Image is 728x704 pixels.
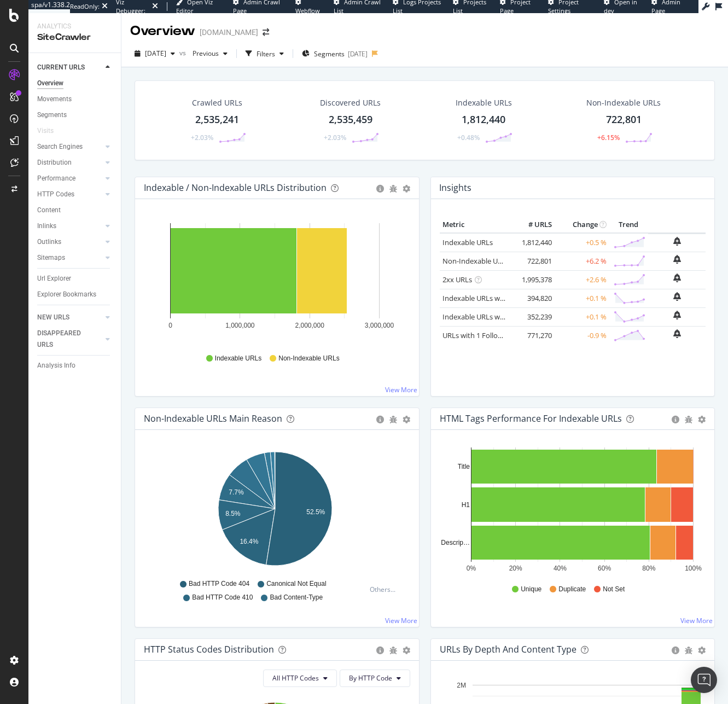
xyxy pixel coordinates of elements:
[555,233,609,252] td: +0.5 %
[672,647,679,654] div: circle-info
[188,49,219,58] span: Previous
[37,109,113,121] a: Segments
[672,416,679,423] div: circle-info
[37,312,69,323] div: NEW URLS
[457,133,480,142] div: +0.48%
[521,585,541,594] span: Unique
[130,22,195,40] div: Overview
[272,673,319,683] span: All HTTP Codes
[314,49,345,59] span: Segments
[144,644,274,655] div: HTTP Status Codes Distribution
[130,45,179,62] button: [DATE]
[555,270,609,289] td: +2.6 %
[442,275,472,284] a: 2xx URLs
[241,45,288,62] button: Filters
[179,48,188,57] span: vs
[188,45,232,62] button: Previous
[37,236,102,248] a: Outlinks
[456,97,512,108] div: Indexable URLs
[263,670,337,687] button: All HTTP Codes
[698,647,706,654] div: gear
[37,141,102,153] a: Search Engines
[144,217,406,344] svg: A chart.
[685,647,692,654] div: bug
[168,322,172,329] text: 0
[603,585,625,594] span: Not Set
[511,252,555,270] td: 722,801
[37,189,74,200] div: HTTP Codes
[37,289,96,300] div: Explorer Bookmarks
[215,354,261,363] span: Indexable URLs
[195,113,239,127] div: 2,535,241
[37,31,112,44] div: SiteCrawler
[192,97,242,108] div: Crawled URLs
[685,416,692,423] div: bug
[440,644,576,655] div: URLs by Depth and Content Type
[37,62,102,73] a: CURRENT URLS
[37,205,61,216] div: Content
[698,416,706,423] div: gear
[37,62,85,73] div: CURRENT URLS
[37,252,102,264] a: Sitemaps
[37,328,92,351] div: DISAPPEARED URLS
[555,217,609,233] th: Change
[266,579,326,589] span: Canonical Not Equal
[555,307,609,326] td: +0.1 %
[389,185,397,193] div: bug
[442,312,562,322] a: Indexable URLs with Bad Description
[440,447,702,574] svg: A chart.
[37,109,67,121] div: Segments
[225,322,255,329] text: 1,000,000
[144,447,406,574] div: A chart.
[37,220,56,232] div: Inlinks
[37,157,102,168] a: Distribution
[439,181,471,195] h4: Insights
[511,289,555,307] td: 394,820
[642,565,655,572] text: 80%
[457,682,466,689] text: 2M
[555,289,609,307] td: +0.1 %
[442,256,509,266] a: Non-Indexable URLs
[200,27,258,38] div: [DOMAIN_NAME]
[37,157,72,168] div: Distribution
[586,97,661,108] div: Non-Indexable URLs
[511,233,555,252] td: 1,812,440
[144,413,282,424] div: Non-Indexable URLs Main Reason
[37,273,113,284] a: Url Explorer
[37,236,61,248] div: Outlinks
[257,49,275,59] div: Filters
[403,647,410,654] div: gear
[348,49,368,59] div: [DATE]
[329,113,372,127] div: 2,535,459
[385,385,417,394] a: View More
[673,311,681,319] div: bell-plus
[440,413,622,424] div: HTML Tags Performance for Indexable URLs
[691,667,717,693] div: Open Intercom Messenger
[191,133,213,142] div: +2.03%
[295,322,324,329] text: 2,000,000
[37,220,102,232] a: Inlinks
[37,189,102,200] a: HTTP Codes
[609,217,648,233] th: Trend
[37,173,75,184] div: Performance
[441,539,470,546] text: Descrip…
[37,252,65,264] div: Sitemaps
[597,133,620,142] div: +6.15%
[320,97,381,108] div: Discovered URLs
[37,205,113,216] a: Content
[403,185,410,193] div: gear
[673,292,681,301] div: bell-plus
[673,255,681,264] div: bell-plus
[598,565,611,572] text: 60%
[511,217,555,233] th: # URLS
[389,647,397,654] div: bug
[365,322,394,329] text: 3,000,000
[673,274,681,282] div: bell-plus
[324,133,346,142] div: +2.03%
[389,416,397,423] div: bug
[385,616,417,625] a: View More
[403,416,410,423] div: gear
[376,416,384,423] div: circle-info
[558,585,586,594] span: Duplicate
